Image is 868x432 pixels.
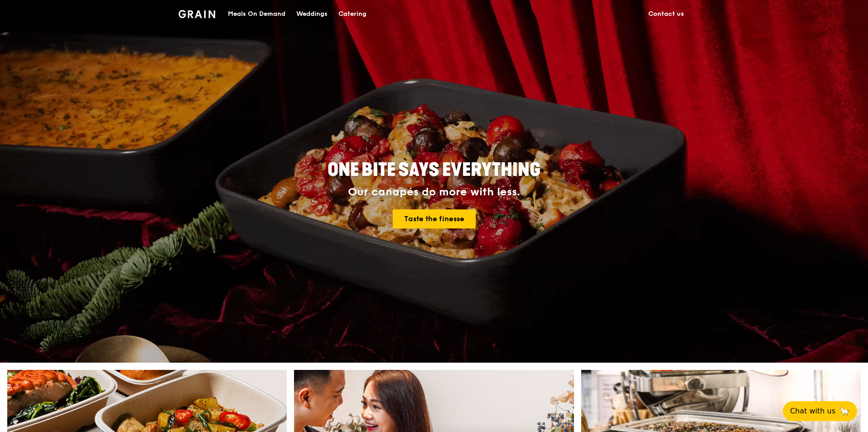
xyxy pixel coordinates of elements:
button: Chat with us🦙 [783,401,857,421]
div: Weddings [296,0,328,28]
a: Catering [333,0,372,28]
span: Chat with us [790,406,835,417]
span: ONE BITE SAYS EVERYTHING [328,159,540,181]
span: 🦙 [839,406,850,417]
div: Meals On Demand [228,0,285,28]
a: Taste the finesse [393,209,476,228]
div: Our canapés do more with less. [271,186,597,199]
a: Weddings [291,0,333,28]
a: Contact us [643,0,690,28]
div: Catering [338,0,366,28]
img: Grain [178,10,215,18]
